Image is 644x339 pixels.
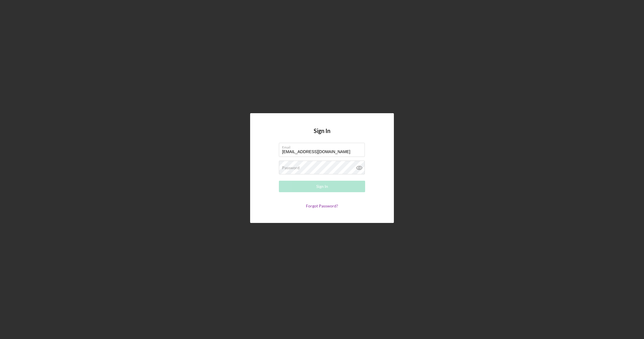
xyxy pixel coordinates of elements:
div: Sign In [316,181,328,192]
label: Email [282,143,365,149]
a: Forgot Password? [306,203,338,208]
h4: Sign In [314,128,330,143]
label: Password [282,165,300,170]
button: Sign In [279,181,365,192]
